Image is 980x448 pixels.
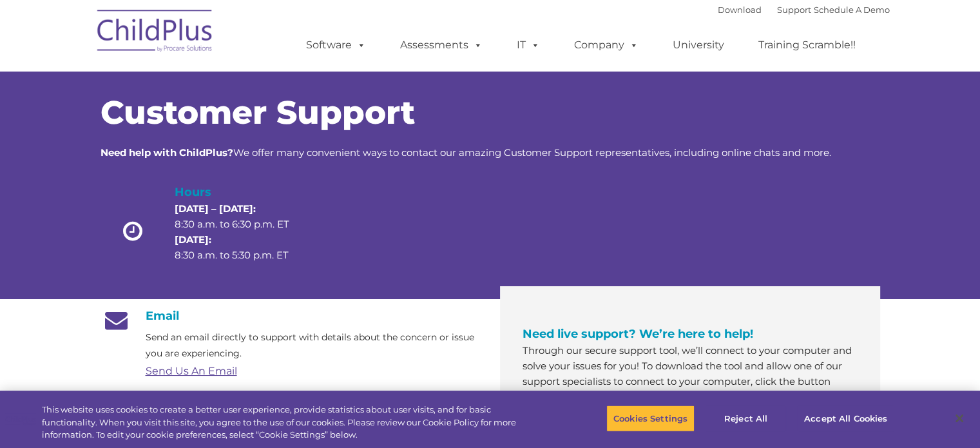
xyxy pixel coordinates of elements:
[91,1,220,65] img: ChildPlus by Procare Solutions
[945,404,974,433] button: Close
[523,343,858,420] p: Through our secure support tool, we’ll connect to your computer and solve your issues for you! To...
[146,365,237,377] a: Send Us An Email
[42,404,539,442] div: This website uses cookies to create a better user experience, provide statistics about user visit...
[387,32,495,58] a: Assessments
[718,5,890,15] font: |
[504,32,553,58] a: IT
[101,93,415,132] span: Customer Support
[523,327,753,341] span: Need live support? We’re here to help!
[293,32,379,58] a: Software
[101,309,481,323] h4: Email
[797,405,894,432] button: Accept All Cookies
[718,5,762,15] a: Download
[101,146,233,159] strong: Need help with ChildPlus?
[175,233,211,246] strong: [DATE]:
[175,183,311,201] h4: Hours
[660,32,737,58] a: University
[777,5,811,15] a: Support
[175,202,256,215] strong: [DATE] – [DATE]:
[745,32,869,58] a: Training Scramble!!
[146,329,481,362] p: Send an email directly to support with details about the concern or issue you are experiencing.
[814,5,890,15] a: Schedule A Demo
[101,146,831,159] span: We offer many convenient ways to contact our amazing Customer Support representatives, including ...
[175,201,311,263] p: 8:30 a.m. to 6:30 p.m. ET 8:30 a.m. to 5:30 p.m. ET
[706,405,786,432] button: Reject All
[606,405,695,432] button: Cookies Settings
[561,32,651,58] a: Company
